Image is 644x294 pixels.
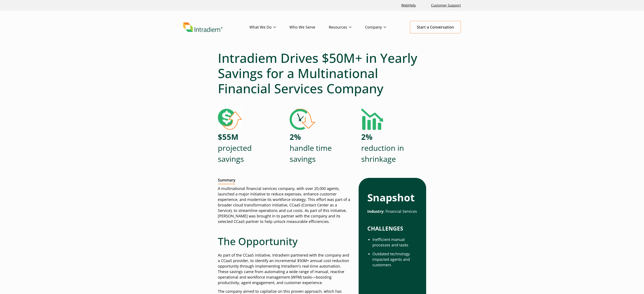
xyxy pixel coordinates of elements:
[249,21,289,33] a: What We Do
[367,209,417,214] p: : Financial Services
[399,1,417,10] a: Link opens in a new window
[289,21,329,33] a: Who We Serve
[361,132,372,142] strong: 2%
[218,186,352,224] p: A multinational financial services company, with over 20,000 agents, launched a major initiative ...
[372,251,417,268] li: Outdated technology impacted agents and customers
[290,132,301,142] strong: 2%
[367,225,403,232] strong: CHALLENGES
[410,21,461,33] a: Start a Conversation
[367,191,415,204] strong: Snapshot
[367,209,383,214] strong: Industry
[183,22,222,32] img: Intradiem
[218,132,252,164] p: projected savings
[365,21,400,33] a: Company
[218,235,352,247] h2: The Opportunity
[290,132,332,164] p: handle time savings
[218,178,235,184] h2: Summary
[372,237,417,248] li: Inefficient manual processes and tasks
[429,1,463,10] a: Customer Support
[361,132,404,164] p: reduction in shrinkage
[218,132,238,142] strong: $55M
[218,253,352,285] p: As part of the CCaaS initiative, Intradiem partnered with the company and a CCaaS provider, to id...
[218,50,426,96] h1: Intradiem Drives $50M+ in Yearly Savings for a Multinational Financial Services Company
[183,22,249,32] a: Link to homepage of Intradiem
[329,21,365,33] a: Resources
